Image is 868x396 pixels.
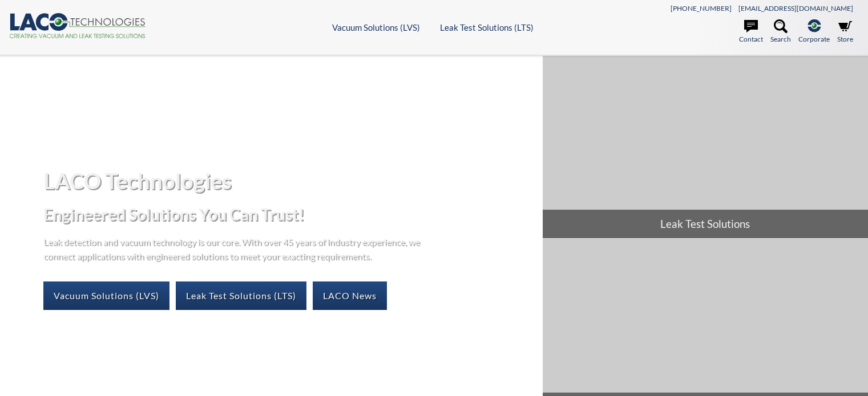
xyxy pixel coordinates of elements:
[440,22,534,32] a: Leak Test Solutions (LTS)
[543,56,868,238] a: Leak Test Solutions
[313,281,387,310] a: LACO News
[43,234,426,263] p: Leak detection and vacuum technology is our core. With over 45 years of industry experience, we c...
[738,4,853,13] a: [EMAIL_ADDRESS][DOMAIN_NAME]
[43,167,534,195] h1: LACO Technologies
[798,34,830,44] span: Corporate
[739,19,763,44] a: Contact
[770,19,791,44] a: Search
[43,204,534,225] h2: Engineered Solutions You Can Trust!
[332,22,420,32] a: Vacuum Solutions (LVS)
[837,19,853,44] a: Store
[671,4,732,13] a: [PHONE_NUMBER]
[543,210,868,238] span: Leak Test Solutions
[43,281,169,310] a: Vacuum Solutions (LVS)
[176,281,306,310] a: Leak Test Solutions (LTS)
